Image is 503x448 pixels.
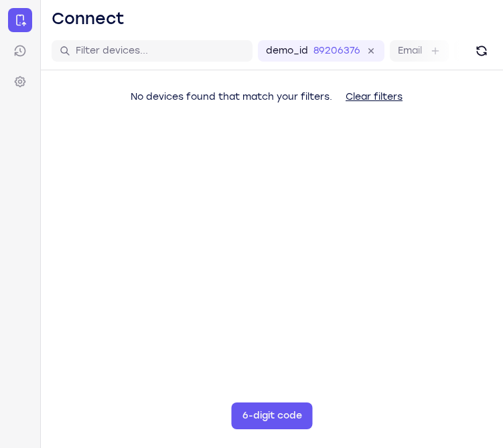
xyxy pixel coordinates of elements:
label: Email [398,44,422,58]
h1: Connect [52,8,125,29]
span: No devices found that match your filters. [131,91,332,102]
button: 6-digit code [232,402,313,429]
a: Connect [8,8,32,32]
a: Settings [8,70,32,94]
input: Filter devices... [76,44,244,58]
label: demo_id [266,44,308,58]
button: Refresh [471,40,492,62]
a: Sessions [8,39,32,63]
button: Clear filters [335,84,413,110]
